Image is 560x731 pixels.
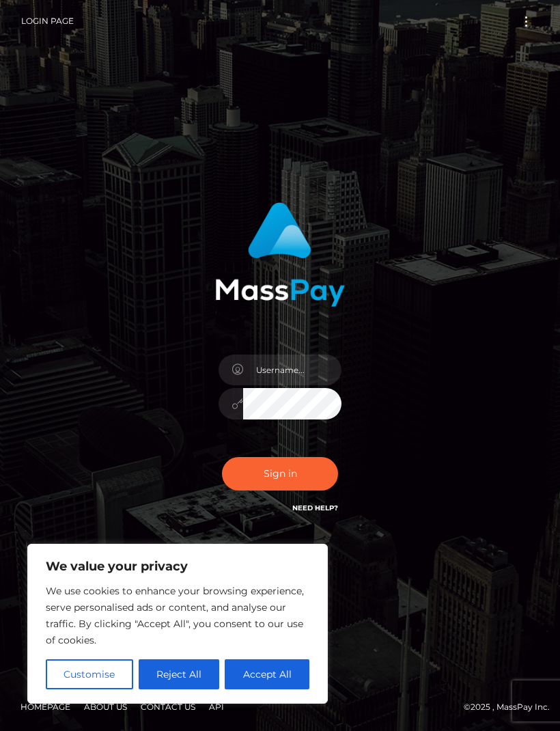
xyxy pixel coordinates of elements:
button: Toggle navigation [514,12,539,31]
a: Homepage [15,696,76,717]
button: Reject All [139,659,220,689]
img: MassPay Login [215,202,345,307]
a: Need Help? [292,504,338,512]
a: API [204,696,229,717]
a: Login Page [21,7,74,36]
p: We use cookies to enhance your browsing experience, serve personalised ads or content, and analys... [46,583,309,648]
div: We value your privacy [27,544,328,704]
p: We value your privacy [46,558,309,575]
button: Customise [46,659,133,689]
button: Accept All [225,659,309,689]
div: © 2025 , MassPay Inc. [10,700,550,715]
a: Contact Us [135,696,201,717]
a: About Us [79,696,132,717]
button: Sign in [222,457,338,491]
input: Username... [243,355,341,385]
